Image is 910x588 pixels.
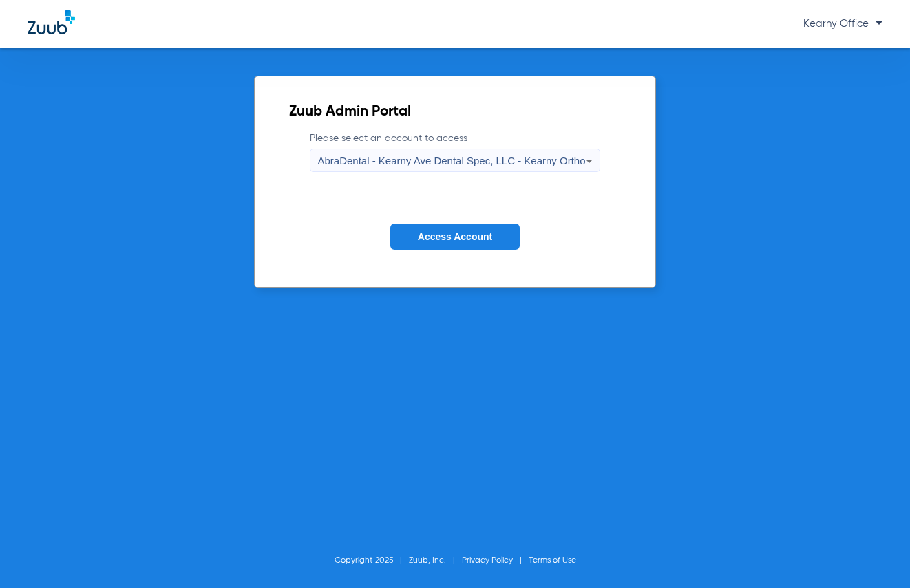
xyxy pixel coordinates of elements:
[310,131,600,172] label: Please select an account to access
[317,155,585,166] span: AbraDental - Kearny Ave Dental Spec, LLC - Kearny Ortho
[28,10,75,34] img: Zuub Logo
[335,554,409,567] li: Copyright 2025
[409,554,462,567] li: Zuub, Inc.
[462,556,513,565] a: Privacy Policy
[289,105,620,119] h2: Zuub Admin Portal
[418,231,492,242] span: Access Account
[529,556,576,565] a: Terms of Use
[803,19,882,29] span: Kearny Office
[390,224,520,250] button: Access Account
[841,522,910,588] iframe: Chat Widget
